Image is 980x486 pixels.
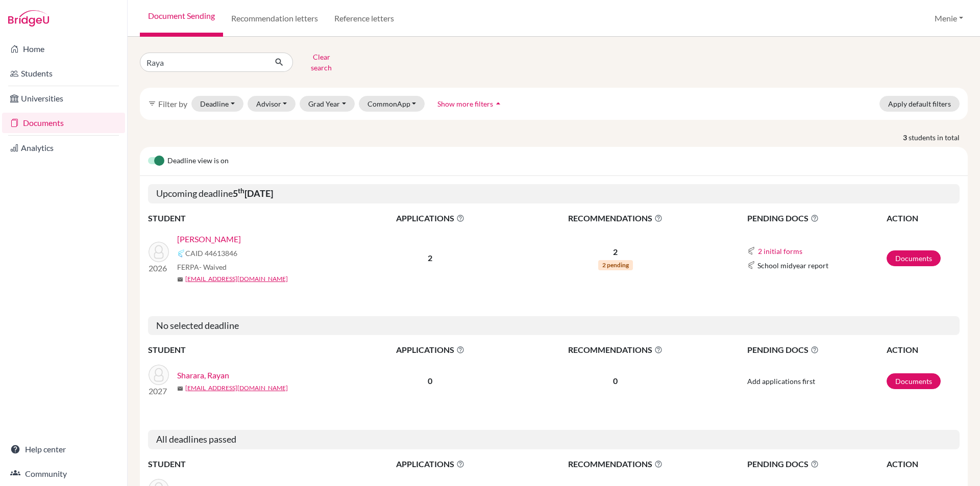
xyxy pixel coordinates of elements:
b: 2 [428,253,432,263]
strong: 3 [903,132,909,143]
span: - Waived [199,263,227,271]
span: mail [177,386,183,392]
a: Community [2,464,125,484]
span: APPLICATIONS [353,458,508,470]
a: [EMAIL_ADDRESS][DOMAIN_NAME] [185,274,288,284]
a: Documents [887,373,941,389]
button: CommonApp [359,96,425,112]
h5: No selected deadline [148,316,960,336]
span: School midyear report [757,260,828,271]
a: Universities [2,88,125,109]
span: APPLICATIONS [353,212,508,224]
h5: All deadlines passed [148,430,960,449]
button: Deadline [191,96,243,112]
span: students in total [909,132,968,143]
span: mail [177,276,183,283]
p: 0 [509,375,722,387]
i: filter_list [148,99,156,108]
span: PENDING DOCS [747,212,886,224]
th: ACTION [886,343,960,356]
a: Documents [887,250,941,266]
img: Zinicola, Raya [149,242,169,262]
a: [PERSON_NAME] [177,233,241,245]
button: Menie [930,9,968,28]
span: Filter by [158,99,187,109]
span: APPLICATIONS [353,344,508,356]
input: Find student by name... [140,53,266,72]
span: PENDING DOCS [747,344,886,356]
a: Home [2,39,125,59]
p: 2 [509,246,722,258]
span: CAID 44613846 [185,248,237,259]
sup: th [238,187,244,195]
img: Common App logo [177,249,185,258]
span: Add applications first [747,377,815,386]
p: 2026 [149,262,169,274]
span: RECOMMENDATIONS [509,212,722,224]
span: FERPA [177,262,227,272]
a: [EMAIL_ADDRESS][DOMAIN_NAME] [185,383,288,393]
a: Help center [2,439,125,459]
span: Show more filters [437,99,493,108]
button: 2 initial forms [757,245,803,257]
button: Clear search [293,49,350,75]
b: 0 [428,376,432,386]
th: ACTION [886,212,960,225]
a: Documents [2,113,125,133]
button: Grad Year [300,96,355,112]
button: Apply default filters [879,96,960,112]
img: Bridge-U [8,10,49,27]
span: Deadline view is on [167,155,229,167]
button: Advisor [248,96,296,112]
p: 2027 [149,385,169,397]
span: RECOMMENDATIONS [509,344,722,356]
th: ACTION [886,457,960,471]
a: Analytics [2,138,125,158]
span: 2 pending [598,260,633,270]
img: Sharara, Rayan [149,365,169,385]
span: PENDING DOCS [747,458,886,470]
h5: Upcoming deadline [148,184,960,203]
th: STUDENT [148,343,352,356]
img: Common App logo [747,261,755,269]
th: STUDENT [148,212,352,225]
th: STUDENT [148,457,352,471]
button: Show more filtersarrow_drop_up [429,96,512,112]
i: arrow_drop_up [493,98,503,109]
b: 5 [DATE] [233,188,273,199]
span: RECOMMENDATIONS [509,458,722,470]
img: Common App logo [747,247,755,255]
a: Students [2,63,125,84]
a: Sharara, Rayan [177,369,229,381]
